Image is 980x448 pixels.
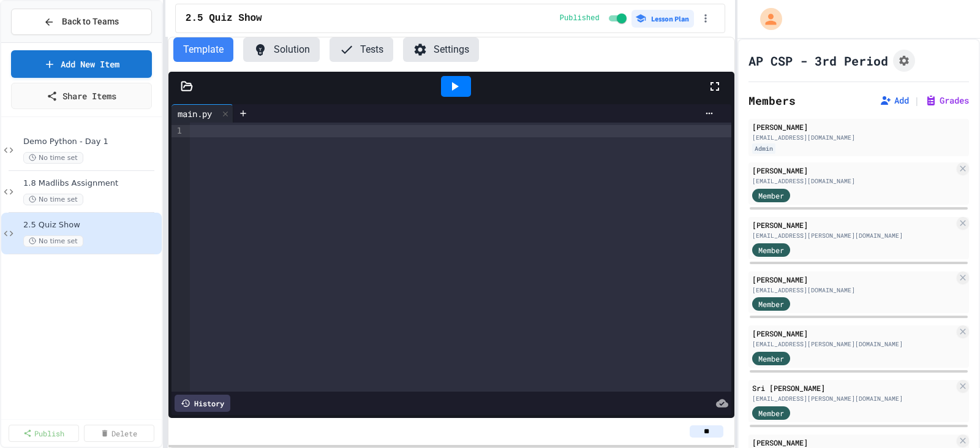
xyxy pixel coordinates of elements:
[925,94,969,107] button: Grades
[84,425,154,442] a: Delete
[752,382,954,393] div: Sri [PERSON_NAME]
[23,178,159,189] span: 1.8 Madlibs Assignment
[748,92,796,109] h2: Members
[23,137,159,147] span: Demo Python - Day 1
[747,5,785,33] div: My Account
[878,346,968,398] iframe: chat widget
[914,93,920,108] span: |
[758,353,784,364] span: Member
[62,15,119,28] span: Back to Teams
[752,328,954,339] div: [PERSON_NAME]
[171,125,184,137] div: 1
[23,220,159,230] span: 2.5 Quiz Show
[631,10,694,28] button: Lesson Plan
[173,37,233,62] button: Template
[752,133,965,142] div: [EMAIL_ADDRESS][DOMAIN_NAME]
[171,104,233,123] div: main.py
[880,94,909,107] button: Add
[752,340,954,349] div: [EMAIL_ADDRESS][PERSON_NAME][DOMAIN_NAME]
[752,143,775,154] div: Admin
[175,395,230,412] div: History
[758,190,784,201] span: Member
[9,425,79,442] a: Publish
[752,121,965,132] div: [PERSON_NAME]
[560,13,600,23] span: Published
[11,83,152,109] a: Share Items
[758,298,784,309] span: Member
[752,274,954,285] div: [PERSON_NAME]
[330,37,393,62] button: Tests
[752,394,954,403] div: [EMAIL_ADDRESS][PERSON_NAME][DOMAIN_NAME]
[11,50,152,78] a: Add New Item
[758,408,784,419] span: Member
[752,177,954,186] div: [EMAIL_ADDRESS][DOMAIN_NAME]
[171,107,218,120] div: main.py
[752,219,954,230] div: [PERSON_NAME]
[929,399,968,436] iframe: chat widget
[752,165,954,176] div: [PERSON_NAME]
[186,11,262,26] span: 2.5 Quiz Show
[752,286,954,295] div: [EMAIL_ADDRESS][DOMAIN_NAME]
[758,245,784,256] span: Member
[403,37,479,62] button: Settings
[748,52,888,69] h1: AP CSP - 3rd Period
[243,37,320,62] button: Solution
[752,437,954,448] div: [PERSON_NAME]
[23,235,83,247] span: No time set
[560,11,629,26] div: Content is published and visible to students
[11,9,152,35] button: Back to Teams
[752,231,954,240] div: [EMAIL_ADDRESS][PERSON_NAME][DOMAIN_NAME]
[893,50,915,72] button: Assignment Settings
[23,152,83,164] span: No time set
[23,194,83,205] span: No time set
